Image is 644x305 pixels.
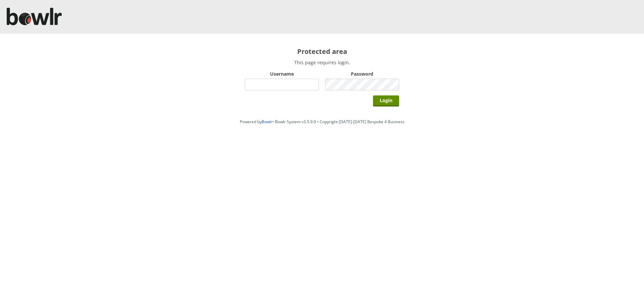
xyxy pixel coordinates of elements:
a: Bowlr [262,119,272,125]
h2: Protected area [245,47,399,56]
p: This page requires login. [245,59,399,66]
input: Login [373,95,399,106]
label: Username [245,71,319,77]
span: Powered by • Bowlr System v3.5.9.9 • Copyright [DATE]-[DATE] Bespoke 4 Business [240,119,405,125]
label: Password [325,71,399,77]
